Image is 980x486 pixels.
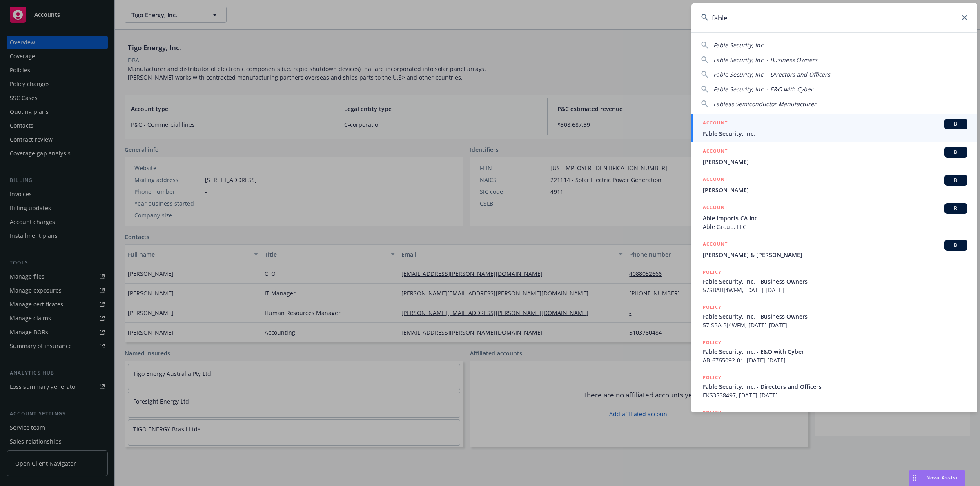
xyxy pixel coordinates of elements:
[703,303,722,311] h5: POLICY
[703,356,967,364] span: AB-6765092-01, [DATE]-[DATE]
[713,56,817,64] span: Fable Security, Inc. - Business Owners
[703,408,722,417] h5: POLICY
[713,41,765,49] span: Fable Security, Inc.
[948,242,964,249] span: BI
[703,119,728,129] h5: ACCOUNT
[703,186,967,194] span: [PERSON_NAME]
[703,347,967,356] span: Fable Security, Inc. - E&O with Cyber
[703,251,967,259] span: [PERSON_NAME] & [PERSON_NAME]
[926,474,958,481] span: Nova Assist
[948,177,964,184] span: BI
[948,120,964,128] span: BI
[703,222,967,231] span: Able Group, LLC
[703,382,967,391] span: Fable Security, Inc. - Directors and Officers
[703,391,967,399] span: EKS3538497, [DATE]-[DATE]
[713,85,813,93] span: Fable Security, Inc. - E&O with Cyber
[691,264,977,299] a: POLICYFable Security, Inc. - Business Owners57SBABJ4WFM, [DATE]-[DATE]
[691,404,977,439] a: POLICY
[713,71,830,78] span: Fable Security, Inc. - Directors and Officers
[703,147,728,157] h5: ACCOUNT
[691,3,977,32] input: Search...
[703,214,967,222] span: Able Imports CA Inc.
[703,158,967,166] span: [PERSON_NAME]
[909,470,965,486] button: Nova Assist
[703,175,728,185] h5: ACCOUNT
[948,205,964,212] span: BI
[691,369,977,404] a: POLICYFable Security, Inc. - Directors and OfficersEKS3538497, [DATE]-[DATE]
[703,240,728,250] h5: ACCOUNT
[703,373,722,382] h5: POLICY
[703,321,967,329] span: 57 SBA BJ4WFM, [DATE]-[DATE]
[703,277,967,286] span: Fable Security, Inc. - Business Owners
[703,268,722,276] h5: POLICY
[703,312,967,321] span: Fable Security, Inc. - Business Owners
[691,334,977,369] a: POLICYFable Security, Inc. - E&O with CyberAB-6765092-01, [DATE]-[DATE]
[691,114,977,142] a: ACCOUNTBIFable Security, Inc.
[909,470,920,486] div: Drag to move
[691,299,977,334] a: POLICYFable Security, Inc. - Business Owners57 SBA BJ4WFM, [DATE]-[DATE]
[691,235,977,264] a: ACCOUNTBI[PERSON_NAME] & [PERSON_NAME]
[703,129,967,138] span: Fable Security, Inc.
[691,142,977,171] a: ACCOUNTBI[PERSON_NAME]
[691,199,977,235] a: ACCOUNTBIAble Imports CA Inc.Able Group, LLC
[948,149,964,156] span: BI
[691,171,977,199] a: ACCOUNTBI[PERSON_NAME]
[703,338,722,346] h5: POLICY
[703,203,728,213] h5: ACCOUNT
[703,286,967,294] span: 57SBABJ4WFM, [DATE]-[DATE]
[713,100,816,108] span: Fabless Semiconductor Manufacturer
